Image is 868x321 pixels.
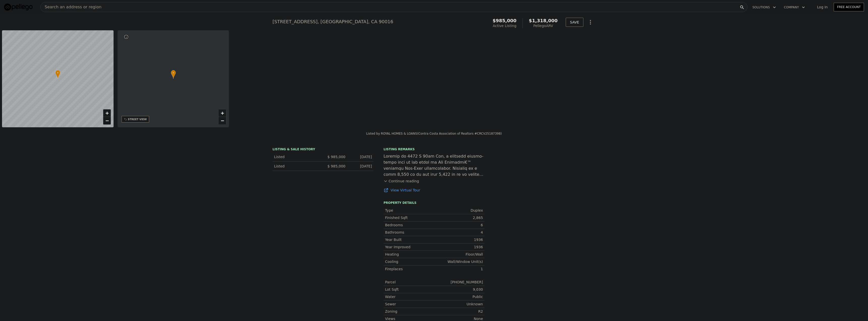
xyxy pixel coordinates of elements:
a: Free Account [834,3,864,11]
span: − [105,117,108,124]
div: Pellego ARV [529,23,558,28]
div: STREET VIEW [128,117,147,121]
a: Zoom out [103,117,111,125]
div: 6 [434,223,483,228]
button: Show Options [585,17,595,27]
span: • [55,71,60,75]
div: Year Improved [385,244,434,250]
div: Loremip do 4472 S 90am Con, a elitsedd eiusmo-tempo inci ut lab etdol ma Ali Enimadmi€™ veniamqu ... [384,153,484,178]
span: Search an address or region [41,4,101,10]
div: Listed [274,154,319,159]
span: $ 985,000 [328,164,345,168]
a: Log In [811,5,834,10]
div: Lot Sqft [385,287,434,292]
button: SAVE [566,18,583,27]
a: Zoom in [103,109,111,117]
img: Pellego [4,4,33,11]
span: + [221,110,224,116]
div: Public [434,294,483,299]
div: Year Built [385,237,434,242]
div: Unknown [434,302,483,307]
div: 4 [434,230,483,235]
div: • [171,70,176,79]
div: Type [385,208,434,213]
a: Zoom in [219,109,226,117]
div: Bedrooms [385,223,434,228]
div: 2,865 [434,215,483,220]
div: Heating [385,252,434,257]
div: [PHONE_NUMBER] [434,280,483,285]
div: Bathrooms [385,230,434,235]
div: [DATE] [349,154,372,159]
div: 1 [434,266,483,271]
div: LISTING & SALE HISTORY [273,147,373,152]
a: View Virtual Tour [384,188,484,193]
span: Active Listing [493,24,517,28]
div: Cooling [385,259,434,264]
div: Listing remarks [384,147,484,151]
div: Water [385,294,434,299]
button: Solutions [748,3,780,12]
div: Floor/Wall [434,252,483,257]
button: Company [780,3,809,12]
div: [DATE] [349,164,372,169]
button: Continue reading [384,179,419,184]
span: • [171,71,176,75]
div: Parcel [385,280,434,285]
span: + [105,110,108,116]
div: 9,030 [434,287,483,292]
span: $ 985,000 [328,155,345,159]
div: Property details [384,201,484,205]
div: Sewer [385,302,434,307]
a: Zoom out [219,117,226,125]
div: Listed by ROYAL HOMES & LOANS (Contra Costa Association of Realtors #CRCV25187398) [366,132,502,135]
div: • [55,70,60,79]
div: Duplex [434,208,483,213]
div: Listed [274,164,319,169]
div: 1936 [434,237,483,242]
span: − [221,117,224,124]
div: R2 [434,309,483,314]
div: Finished Sqft [385,215,434,220]
span: $1,318,000 [529,18,558,23]
div: [STREET_ADDRESS] , [GEOGRAPHIC_DATA] , CA 90016 [273,18,393,25]
div: Zoning [385,309,434,314]
div: Wall/Window Unit(s) [434,259,483,264]
span: $985,000 [493,18,517,23]
div: 1936 [434,244,483,250]
div: Fireplaces [385,266,434,271]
